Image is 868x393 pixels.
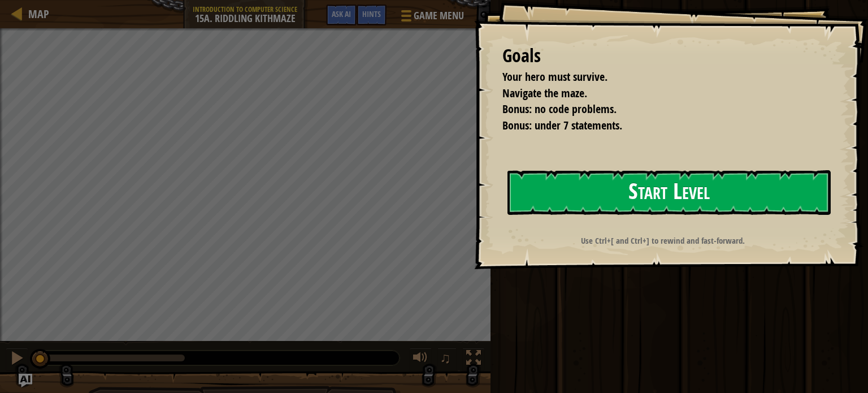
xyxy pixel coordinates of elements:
[502,101,617,116] span: Bonus: no code problems.
[488,85,826,102] li: Navigate the maze.
[440,349,451,366] span: ♫
[362,8,381,19] span: Hints
[332,8,351,19] span: Ask AI
[28,6,49,21] span: Map
[507,170,831,215] button: Start Level
[437,348,457,371] button: ♫
[414,8,464,23] span: Game Menu
[581,235,745,247] strong: Use Ctrl+[ and Ctrl+] to rewind and fast-forward.
[502,43,828,69] div: Goals
[488,69,826,85] li: Your hero must survive.
[6,348,28,371] button: Ctrl + P: Pause
[409,348,432,371] button: Adjust volume
[488,118,826,134] li: Bonus: under 7 statements.
[502,118,622,133] span: Bonus: under 7 statements.
[19,374,32,387] button: Ask AI
[488,101,826,118] li: Bonus: no code problems.
[326,5,357,25] button: Ask AI
[462,348,485,371] button: Toggle fullscreen
[23,6,49,21] a: Map
[502,85,587,101] span: Navigate the maze.
[392,5,471,31] button: Game Menu
[502,69,607,84] span: Your hero must survive.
